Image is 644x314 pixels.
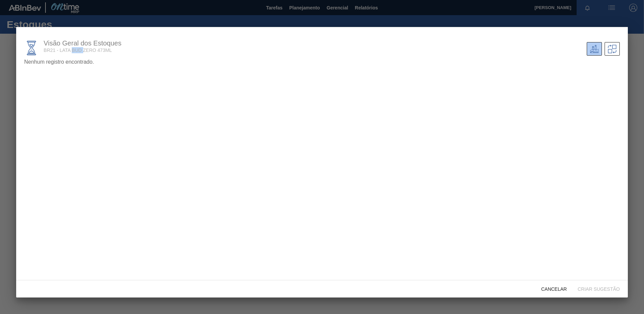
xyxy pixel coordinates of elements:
button: Cancelar [536,283,572,295]
span: Visão Geral dos Estoques [44,39,122,47]
div: Unidade Atual/ Unidades [587,42,602,56]
div: Nenhum registro encontrado. [24,59,620,65]
div: Sugestões de Trasferência [605,42,620,56]
span: Criar sugestão [572,286,625,292]
button: Criar sugestão [572,283,625,295]
span: Cancelar [536,286,572,292]
span: BR21 - LATA BUD ZERO 473ML [44,48,112,53]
